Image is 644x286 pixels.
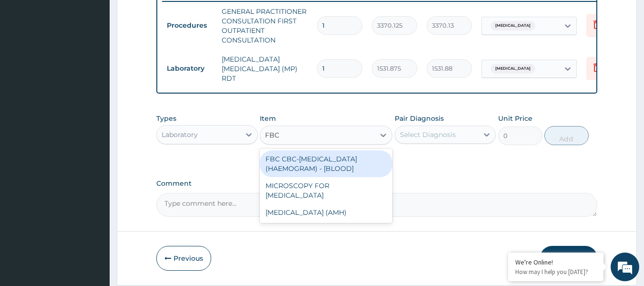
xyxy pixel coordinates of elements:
[162,17,217,34] td: Procedures
[156,246,211,271] button: Previous
[260,114,276,123] label: Item
[162,60,217,77] td: Laboratory
[55,84,132,180] span: We're online!
[260,204,392,221] div: [MEDICAL_DATA] (AMH)
[515,268,596,276] p: How may I help you today?
[491,21,535,31] span: [MEDICAL_DATA]
[50,53,160,66] div: Chat with us now
[217,2,312,50] td: GENERAL PRACTITIONER CONSULTATION FIRST OUTPATIENT CONSULTATION
[400,130,456,139] div: Select Diagnosis
[395,114,444,123] label: Pair Diagnosis
[540,246,597,271] button: Submit
[491,64,535,74] span: [MEDICAL_DATA]
[544,126,589,145] button: Add
[260,150,392,177] div: FBC CBC-[MEDICAL_DATA] (HAEMOGRAM) - [BLOOD]
[498,114,532,123] label: Unit Price
[162,130,198,139] div: Laboratory
[156,115,176,123] label: Types
[515,258,596,266] div: We're Online!
[156,180,598,188] label: Comment
[260,177,392,204] div: MICROSCOPY FOR [MEDICAL_DATA]
[18,48,39,72] img: d_794563401_company_1708531726252_794563401
[5,187,182,221] textarea: Type your message and hit 'Enter'
[217,50,312,88] td: [MEDICAL_DATA] [MEDICAL_DATA] (MP) RDT
[156,5,179,28] div: Minimize live chat window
